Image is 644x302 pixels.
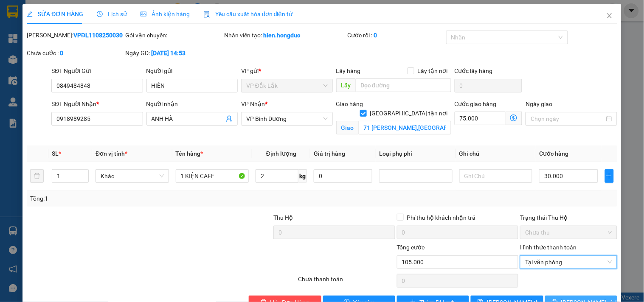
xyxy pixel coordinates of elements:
[30,194,249,203] div: Tổng: 1
[598,4,622,28] button: Close
[126,31,222,40] div: Gói vận chuyển:
[376,145,456,162] th: Loại phụ phí
[510,115,517,121] span: dollar-circle
[146,66,238,75] div: Người gửi
[81,8,101,17] span: Nhận:
[336,78,356,92] span: Lấy
[241,66,332,75] div: VP gửi
[101,170,164,182] span: Khác
[455,67,493,74] label: Cước lấy hàng
[27,11,33,17] span: edit
[27,31,124,40] div: [PERSON_NAME]:
[82,177,87,182] span: down
[60,50,63,56] b: 0
[152,50,186,56] b: [DATE] 14:53
[263,32,300,39] b: hien.hongduc
[525,226,612,239] span: Chưa thu
[7,8,20,17] span: Gửi:
[456,145,536,162] th: Ghi chú
[246,112,327,125] span: VP Bình Dương
[224,31,346,40] div: Nhân viên tạo:
[397,244,425,251] span: Tổng cước
[404,213,479,222] span: Phí thu hộ khách nhận trả
[525,256,612,268] span: Tại văn phòng
[141,11,190,17] span: Ảnh kiện hàng
[97,11,103,17] span: clock-circle
[348,31,444,40] div: Cước rồi :
[607,260,613,265] span: close-circle
[531,114,604,123] input: Ngày giao
[7,17,75,38] div: CHỊ [PERSON_NAME]
[176,150,203,157] span: Tên hàng
[7,7,75,17] div: VP Đắk Lắk
[297,274,396,289] div: Chưa thanh toán
[79,176,88,182] span: Decrease Value
[606,12,613,19] span: close
[314,150,345,157] span: Giá trị hàng
[52,150,59,157] span: SL
[97,11,127,17] span: Lịch sử
[79,170,88,176] span: Increase Value
[356,78,451,92] input: Dọc đường
[520,213,617,222] div: Trạng thái Thu Hộ
[455,79,523,92] input: Cước lấy hàng
[539,150,568,157] span: Cước hàng
[298,169,307,183] span: kg
[73,32,123,39] b: VPĐL1108250030
[203,11,210,18] img: icon
[459,169,533,183] input: Ghi Chú
[51,66,143,75] div: SĐT Người Gửi
[367,109,451,118] span: [GEOGRAPHIC_DATA] tận nơi
[176,169,249,183] input: VD: Bàn, Ghế
[146,99,238,109] div: Người nhận
[374,32,377,39] b: 0
[30,169,44,183] button: delete
[82,171,87,176] span: up
[526,101,552,107] label: Ngày giao
[359,121,451,134] input: Giao tận nơi
[51,99,143,109] div: SĐT Người Nhận
[414,66,451,75] span: Lấy tận nơi
[605,173,613,179] span: plus
[246,79,327,92] span: VP Đắk Lắk
[203,11,293,17] span: Yêu cầu xuất hóa đơn điện tử
[96,150,127,157] span: Đơn vị tính
[141,11,146,17] span: picture
[266,150,296,157] span: Định lượng
[226,115,233,122] span: user-add
[241,101,265,107] span: VP Nhận
[273,214,293,221] span: Thu Hộ
[81,17,181,28] div: ANH TỰ(0896680467)
[27,48,124,58] div: Chưa cước :
[81,28,181,39] div: 0763444467
[336,67,361,74] span: Lấy hàng
[27,11,83,17] span: SỬA ĐƠN HÀNG
[81,7,181,17] div: VP Bình Dương
[336,101,363,107] span: Giao hàng
[7,38,75,50] div: 0909713643
[605,169,614,183] button: plus
[455,112,506,125] input: Cước giao hàng
[336,121,359,134] span: Giao
[81,44,93,53] span: TC:
[520,244,577,251] label: Hình thức thanh toán
[455,101,497,107] label: Cước giao hàng
[126,48,222,58] div: Ngày GD:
